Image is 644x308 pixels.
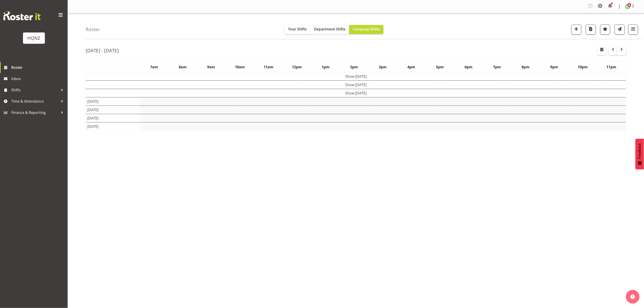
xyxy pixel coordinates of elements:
th: 9am [197,62,226,72]
th: 9pm [540,62,568,72]
span: Time & Attendance [11,98,59,105]
td: Show [DATE] [86,72,626,81]
th: 8am [168,62,197,72]
span: Finance & Reporting [11,109,59,116]
button: Feedback - Show survey [635,139,644,169]
button: Your Shifts [284,25,310,34]
div: HQNZ [28,35,40,41]
span: Feedback [638,143,642,159]
button: Company Shifts [349,25,383,34]
h4: Roster [86,27,100,32]
td: [DATE] [86,114,140,122]
th: 12pm [283,62,311,72]
span: Roster [11,64,65,71]
td: Show [DATE] [86,89,626,97]
span: Your Shifts [288,27,307,32]
th: 8pm [511,62,540,72]
button: Send a list of all shifts for the selected filtered period to all rostered employees. [615,25,625,34]
th: 7am [140,62,168,72]
th: 4pm [397,62,426,72]
button: Filter Shifts [628,25,638,34]
td: [DATE] [86,122,140,131]
button: Download a PDF of the roster according to the set date range. [586,25,596,34]
button: Highlight an important date within the roster. [600,25,610,34]
span: Inbox [11,75,65,82]
th: 11am [254,62,283,72]
td: [DATE] [86,106,140,114]
th: 2pm [340,62,369,72]
th: 7pm [483,62,511,72]
span: Shifts [11,87,59,93]
th: 5pm [426,62,454,72]
td: Show [DATE] [86,81,626,89]
th: 10am [226,62,254,72]
td: [DATE] [86,97,140,106]
img: help-xxl-2.png [630,294,635,299]
th: 11pm [597,62,626,72]
th: 3pm [369,62,397,72]
th: 10pm [568,62,597,72]
button: Department Shifts [310,25,349,34]
img: Rosterit website logo [3,11,41,20]
span: Department Shifts [314,27,346,32]
span: Company Shifts [353,27,380,32]
th: 6pm [454,62,483,72]
button: Select a specific date within the roster. [598,46,606,55]
button: Add a new shift [571,25,581,34]
img: rachael-simpson131.jpg [625,4,630,9]
h2: [DATE] - [DATE] [86,48,119,53]
th: 1pm [311,62,340,72]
